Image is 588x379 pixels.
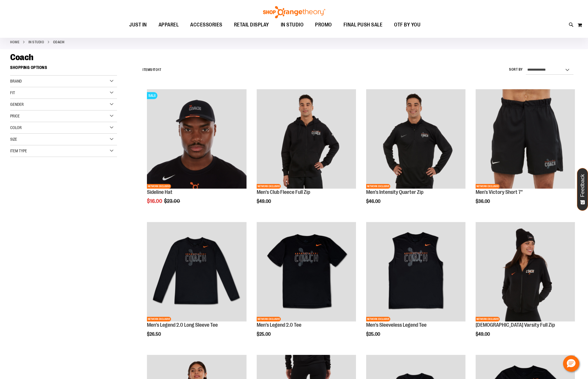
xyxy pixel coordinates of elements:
[476,317,500,321] span: NETWORK EXCLUSIVE
[476,222,575,321] img: OTF Ladies Coach FA23 Varsity Full Zip - Black primary image
[147,317,171,321] span: NETWORK EXCLUSIVE
[10,114,20,118] span: Price
[476,332,491,337] span: $49.00
[366,89,465,189] img: OTF Mens Coach FA23 Intensity Quarter Zip - Black primary image
[366,89,465,189] a: OTF Mens Coach FA23 Intensity Quarter Zip - Black primary imageNETWORK EXCLUSIVE
[509,67,523,72] label: Sort By
[476,322,555,328] a: [DEMOGRAPHIC_DATA] Varsity Full Zip
[28,40,44,45] a: IN STUDIO
[476,189,523,195] a: Men's Victory Short 7"
[10,90,15,95] span: Fit
[147,189,172,195] a: Sideline Hat
[147,89,246,189] a: Sideline Hat primary imageSALENETWORK EXCLUSIVE
[10,137,17,142] span: Size
[577,168,588,211] button: Feedback - Show survey
[366,199,381,204] span: $46.00
[158,68,161,72] span: 17
[153,18,185,32] a: APPAREL
[366,222,465,321] img: OTF Mens Coach FA23 Legend Sleeveless Tee - Black primary image
[257,222,356,321] img: OTF Mens Coach FA23 Legend 2.0 SS Tee - Black primary image
[152,68,154,72] span: 1
[53,40,64,45] strong: Coach
[366,332,381,337] span: $25.00
[190,18,222,31] span: ACCESSORIES
[388,18,426,32] a: OTF BY YOU
[10,62,117,76] strong: Shopping Options
[184,18,228,32] a: ACCESSORIES
[144,219,249,352] div: product
[366,189,423,195] a: Men's Intensity Quarter Zip
[366,222,465,322] a: OTF Mens Coach FA23 Legend Sleeveless Tee - Black primary imageNETWORK EXCLUSIVE
[228,18,275,32] a: RETAIL DISPLAY
[366,322,427,328] a: Men's Sleeveless Legend Tee
[164,198,181,204] span: $23.00
[147,198,163,204] span: $16.00
[257,322,301,328] a: Men's Legend 2.0 Tee
[366,317,390,321] span: NETWORK EXCLUSIVE
[366,184,390,189] span: NETWORK EXCLUSIVE
[257,222,356,322] a: OTF Mens Coach FA23 Legend 2.0 SS Tee - Black primary imageNETWORK EXCLUSIVE
[315,18,332,31] span: PROMO
[147,222,246,322] a: OTF Mens Coach FA23 Legend 2.0 LS Tee - Black primary imageNETWORK EXCLUSIVE
[257,332,271,337] span: $25.00
[476,184,500,189] span: NETWORK EXCLUSIVE
[476,222,575,322] a: OTF Ladies Coach FA23 Varsity Full Zip - Black primary imageNETWORK EXCLUSIVE
[580,174,585,197] span: Feedback
[10,102,24,107] span: Gender
[309,18,338,32] a: PROMO
[147,184,171,189] span: NETWORK EXCLUSIVE
[394,18,420,31] span: OTF BY YOU
[257,317,281,321] span: NETWORK EXCLUSIVE
[281,18,304,31] span: IN STUDIO
[143,65,161,74] h2: Items to
[10,125,22,130] span: Color
[344,18,383,31] span: FINAL PUSH SALE
[10,52,33,62] span: Coach
[254,86,359,219] div: product
[147,322,218,328] a: Men's Legend 2.0 Long Sleeve Tee
[234,18,269,31] span: RETAIL DISPLAY
[363,219,468,352] div: product
[257,89,356,189] a: OTF Mens Coach FA23 Club Fleece Full Zip - Black primary imageNETWORK EXCLUSIVE
[159,18,179,31] span: APPAREL
[257,89,356,189] img: OTF Mens Coach FA23 Club Fleece Full Zip - Black primary image
[476,89,575,189] a: OTF Mens Coach FA23 Victory Short - Black primary imageNETWORK EXCLUSIVE
[262,6,326,18] img: Shop Orangetheory
[257,184,281,189] span: NETWORK EXCLUSIVE
[473,86,578,219] div: product
[275,18,310,31] a: IN STUDIO
[129,18,147,31] span: JUST IN
[476,199,491,204] span: $36.00
[363,86,468,219] div: product
[10,40,19,45] a: Home
[147,89,246,189] img: Sideline Hat primary image
[123,18,153,32] a: JUST IN
[476,89,575,189] img: OTF Mens Coach FA23 Victory Short - Black primary image
[257,189,310,195] a: Men's Club Fleece Full Zip
[563,355,579,372] button: Hello, have a question? Let’s chat.
[10,149,27,153] span: Item Type
[147,332,162,337] span: $26.50
[257,199,272,204] span: $49.00
[338,18,389,32] a: FINAL PUSH SALE
[144,86,249,219] div: product
[147,222,246,321] img: OTF Mens Coach FA23 Legend 2.0 LS Tee - Black primary image
[147,92,157,99] span: SALE
[10,79,22,83] span: Brand
[254,219,359,352] div: product
[473,219,578,352] div: product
